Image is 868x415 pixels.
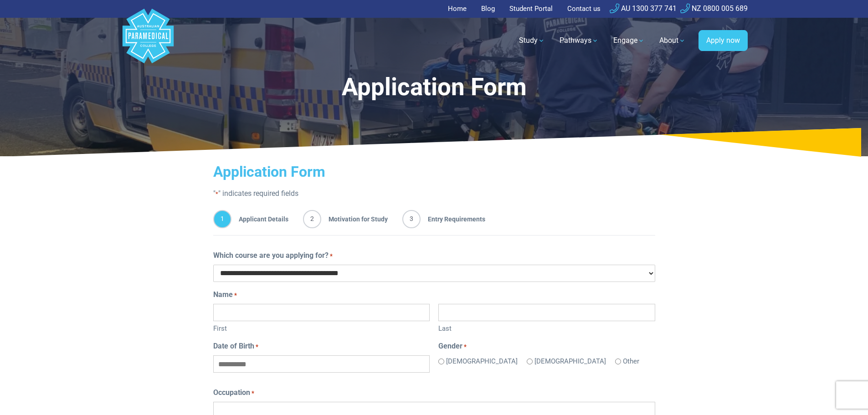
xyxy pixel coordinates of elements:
[446,356,518,367] label: [DEMOGRAPHIC_DATA]
[421,210,485,228] span: Entry Requirements
[623,356,639,367] label: Other
[438,321,655,334] label: Last
[438,341,655,352] legend: Gender
[654,28,691,53] a: About
[321,210,388,228] span: Motivation for Study
[608,28,650,53] a: Engage
[231,210,288,228] span: Applicant Details
[514,28,550,53] a: Study
[554,28,604,53] a: Pathways
[680,4,748,13] a: NZ 0800 005 689
[213,210,231,228] span: 1
[213,289,655,300] legend: Name
[534,356,606,367] label: [DEMOGRAPHIC_DATA]
[699,30,748,51] a: Apply now
[213,341,258,352] label: Date of Birth
[402,210,421,228] span: 3
[199,73,669,102] h1: Application Form
[213,321,430,334] label: First
[303,210,321,228] span: 2
[213,250,333,261] label: Which course are you applying for?
[213,163,655,180] h2: Application Form
[610,4,677,13] a: AU 1300 377 741
[121,18,175,64] a: Australian Paramedical College
[213,387,254,398] label: Occupation
[213,188,655,199] p: " " indicates required fields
